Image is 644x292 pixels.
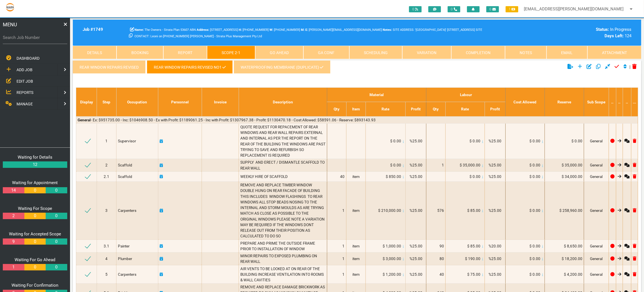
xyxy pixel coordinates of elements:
span: 3 [106,208,108,213]
td: $ 35,000.00 [545,159,584,172]
a: Waiting for Accepted Scope [9,231,61,237]
b: E: [305,28,308,32]
span: %25.00 [410,139,422,143]
span: PREPARE AND PRIME THE OUTSIDE FRAME PRIOR TO INSTALLATION OF WINDOW [240,241,316,251]
span: 1 [442,163,444,167]
span: MENU [3,21,17,28]
span: item [352,174,360,179]
a: Waiting For Scope [18,206,52,211]
th: Sub Scope [584,88,609,117]
b: General [78,118,91,122]
span: item [352,244,360,248]
b: Address: [197,28,209,32]
b: Name: [134,28,144,32]
a: Booking [117,46,163,59]
span: $ 0.00 [529,208,540,213]
span: $ 75.00 [467,272,480,277]
a: Click here to add schedule. [160,244,163,248]
span: Carpenters [118,272,136,277]
span: Painter [118,244,130,248]
span: 1 [343,272,345,277]
a: Attachment [587,46,641,59]
span: Scaffold [118,174,132,179]
span: SITE ADDRESS: '[GEOGRAPHIC_DATA]' [STREET_ADDRESS] SITE CONTACT: Leoni on [PHONE_NUMBER] [PERSON_... [134,28,482,38]
a: 9 [3,238,24,245]
span: %25.00 [410,256,422,261]
a: Click here to add schedule. [160,163,163,167]
span: $ 0.00 [390,163,401,167]
span: AIR VENTS TO BE LOOKED AT ON REAR OF THE BUILDING INCREASE VENTILATION INTO ROOMS & WALL CAVITIES [240,266,325,282]
a: Click here copy customer information. [129,33,132,38]
span: DASHBOARD [17,56,39,61]
th: Cost Allowed [506,88,545,117]
a: 0 [46,264,67,270]
td: $ 8,650.00 [545,240,584,252]
span: %25.00 [489,208,501,213]
a: 1 [3,264,24,270]
td: $ 4,200.00 [545,265,584,284]
span: Supervisor [118,139,136,143]
span: item [352,272,360,277]
span: %25.00 [489,272,501,277]
span: Plumber [118,256,132,261]
span: $ 0.00 [529,256,540,261]
span: EDIT JOB [17,79,33,83]
th: Step [97,88,116,117]
a: Click here to add schedule. [160,272,163,277]
div: | [566,60,638,74]
span: $ 0.00 [529,139,540,143]
span: 1 [506,6,518,12]
th: Display [76,88,97,117]
span: $ 850.00 [386,174,401,179]
span: %25.00 [410,208,422,213]
span: $ 0.00 [390,139,401,143]
a: 0 [24,187,46,194]
span: 3.1 [104,244,110,248]
span: $ 0.00 [529,272,540,277]
span: item [352,208,360,213]
span: 1 [343,244,345,248]
span: Scaffold [118,163,132,167]
span: General [590,272,603,277]
th: Qty [426,102,445,116]
span: General [590,163,603,167]
span: $ 0.00 [469,174,480,179]
th: Profit [485,102,505,116]
a: Report [163,46,207,59]
a: Waiting for Details [18,155,52,160]
td: $ 0.00 [545,123,584,159]
span: 40 [440,272,444,277]
span: General [590,208,603,213]
a: 0 [24,264,46,270]
span: $ 210,000.00 [378,208,401,213]
span: 0 [448,6,460,12]
span: $ 0.00 [529,174,540,179]
span: General [590,174,603,179]
th: Profit [406,102,426,116]
a: Waiting For Go Ahead [15,257,55,262]
b: Job # 1749 [83,27,103,32]
b: Notes: [383,28,392,32]
div: In Progress 124 [499,26,631,39]
span: $ 1,000.00 [383,244,401,248]
th: Reserve [545,88,584,117]
span: SUPPLY AND ERECT / DISMANTLE SCAFFOLD TO REAR WALL [240,160,326,170]
span: $ 85.00 [467,208,480,213]
span: $ 0.00 [529,244,540,248]
a: REAR WINDOW REPAIRS REVISED [73,60,146,74]
label: Search Job Number [3,34,67,41]
span: MINOR REPAIRS TO EXPOSED PLUMBING ON REAR WALL [240,254,318,264]
a: Email [547,46,587,59]
span: 80 [440,256,444,261]
a: 12 [3,161,67,168]
th: .. [616,88,623,117]
span: 2 [106,163,108,167]
span: %25.00 [410,244,422,248]
a: 0 [46,213,67,219]
a: Details [73,46,117,59]
th: ... [631,88,638,117]
th: Qty [327,102,346,116]
span: [PERSON_NAME][EMAIL_ADDRESS][DOMAIN_NAME] [305,28,382,32]
span: %25.00 [410,272,422,277]
img: s3file [6,3,15,12]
